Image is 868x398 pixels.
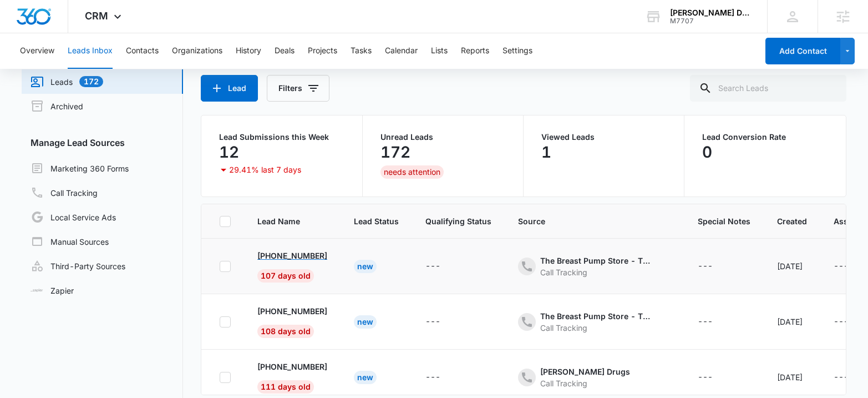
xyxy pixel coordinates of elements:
[540,266,651,278] div: Call Tracking
[540,366,630,377] div: [PERSON_NAME] Drugs
[431,33,448,69] button: Lists
[698,371,733,384] div: - - Select to Edit Field
[380,165,444,179] div: needs attention
[698,215,750,227] span: Special Notes
[834,260,849,273] div: ---
[354,261,377,271] a: New
[380,133,505,141] p: Unread Leads
[540,310,651,322] div: The Breast Pump Store - TPA
[518,215,671,227] span: Source
[354,260,377,273] div: New
[31,99,83,113] a: Archived
[22,136,183,149] h3: Manage Lead Sources
[257,361,327,391] a: [PHONE_NUMBER]111 days old
[380,143,410,161] p: 172
[777,371,807,383] div: [DATE]
[201,75,258,102] button: Lead
[31,162,129,175] a: Marketing 360 Forms
[541,133,666,141] p: Viewed Leads
[267,75,329,102] button: Filters
[698,371,713,384] div: ---
[540,322,651,334] div: Call Tracking
[20,33,54,69] button: Overview
[777,215,807,227] span: Created
[834,315,849,329] div: ---
[461,33,489,69] button: Reports
[425,371,440,384] div: ---
[834,371,849,384] div: ---
[257,215,327,227] span: Lead Name
[698,315,733,329] div: - - Select to Edit Field
[518,255,671,278] div: - - Select to Edit Field
[690,75,846,102] input: Search Leads
[354,215,399,227] span: Lead Status
[777,260,807,272] div: [DATE]
[354,371,377,384] div: New
[308,33,337,69] button: Projects
[385,33,418,69] button: Calendar
[670,8,751,17] div: account name
[126,33,159,69] button: Contacts
[518,366,650,389] div: - - Select to Edit Field
[31,186,98,199] a: Call Tracking
[670,17,751,25] div: account id
[518,310,671,334] div: - - Select to Edit Field
[354,315,377,329] div: New
[698,260,733,273] div: - - Select to Edit Field
[257,380,314,394] span: 111 days old
[698,260,713,273] div: ---
[425,260,440,273] div: ---
[257,305,327,317] p: [PHONE_NUMBER]
[765,38,840,64] button: Add Contact
[425,315,460,329] div: - - Select to Edit Field
[425,215,491,227] span: Qualifying Status
[172,33,222,69] button: Organizations
[31,285,74,296] a: Zapier
[68,33,113,69] button: Leads Inbox
[425,371,460,384] div: - - Select to Edit Field
[257,305,327,336] a: [PHONE_NUMBER]108 days old
[257,250,327,280] a: [PHONE_NUMBER]107 days old
[257,269,314,283] span: 107 days old
[257,325,314,338] span: 108 days old
[31,75,103,88] a: Leads172
[219,143,239,161] p: 12
[354,317,377,326] a: New
[236,33,261,69] button: History
[540,377,630,389] div: Call Tracking
[31,235,109,248] a: Manual Sources
[257,361,327,372] p: [PHONE_NUMBER]
[31,259,125,273] a: Third-Party Sources
[85,10,108,22] span: CRM
[777,316,807,328] div: [DATE]
[229,166,301,174] p: 29.41% last 7 days
[541,143,551,161] p: 1
[502,33,532,69] button: Settings
[698,315,713,329] div: ---
[257,250,327,261] p: [PHONE_NUMBER]
[354,372,377,382] a: New
[351,33,372,69] button: Tasks
[702,143,712,161] p: 0
[702,133,828,141] p: Lead Conversion Rate
[425,260,460,273] div: - - Select to Edit Field
[540,255,651,266] div: The Breast Pump Store - TPA
[275,33,295,69] button: Deals
[31,210,116,224] a: Local Service Ads
[425,315,440,329] div: ---
[219,133,344,141] p: Lead Submissions this Week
